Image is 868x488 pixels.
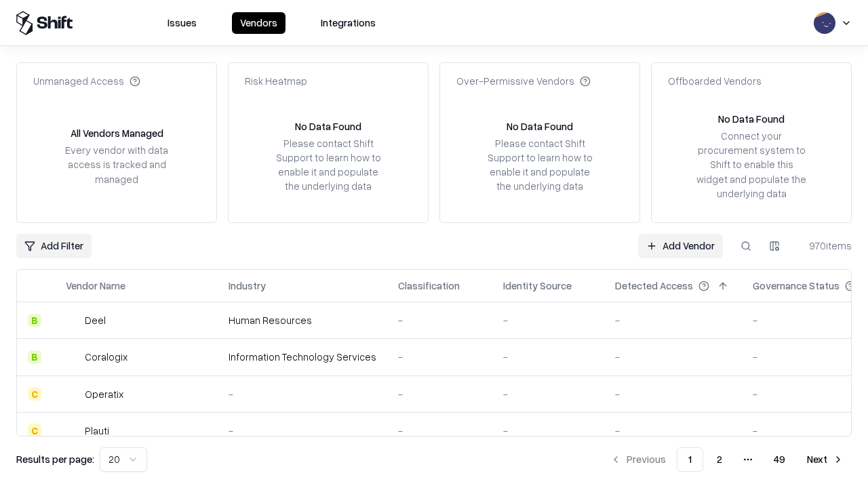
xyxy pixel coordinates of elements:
[484,136,596,194] div: Please contact Shift Support to learn how to enable it and populate the underlying data
[28,350,41,364] div: B
[398,424,481,438] div: -
[66,387,79,401] img: Operatix
[799,447,852,472] button: Next
[295,119,361,134] div: No Data Found
[763,447,796,472] button: 49
[85,350,127,364] div: Coralogix
[16,452,94,466] p: Results per page:
[503,350,593,364] div: -
[677,447,703,472] button: 1
[16,234,92,258] button: Add Filter
[159,12,205,34] button: Issues
[232,12,285,34] button: Vendors
[85,424,109,438] div: Plauti
[85,387,123,401] div: Operatix
[28,314,41,327] div: B
[229,387,376,401] div: -
[66,350,79,364] img: Coralogix
[229,424,376,438] div: -
[602,447,852,472] nav: pagination
[28,387,41,401] div: C
[28,424,41,437] div: C
[615,350,731,364] div: -
[615,313,731,327] div: -
[503,424,593,438] div: -
[229,279,266,293] div: Industry
[33,74,140,88] div: Unmanaged Access
[503,387,593,401] div: -
[615,279,693,293] div: Detected Access
[71,126,163,140] div: All Vendors Managed
[229,313,376,327] div: Human Resources
[66,279,125,293] div: Vendor Name
[695,129,808,201] div: Connect your procurement system to Shift to enable this widget and populate the underlying data
[313,12,384,34] button: Integrations
[66,424,79,437] img: Plauti
[503,313,593,327] div: -
[718,112,785,126] div: No Data Found
[66,314,79,327] img: Deel
[615,424,731,438] div: -
[797,239,852,253] div: 970 items
[85,313,106,327] div: Deel
[753,279,840,293] div: Governance Status
[615,387,731,401] div: -
[668,74,762,88] div: Offboarded Vendors
[229,350,376,364] div: Information Technology Services
[245,74,307,88] div: Risk Heatmap
[398,350,481,364] div: -
[60,143,173,186] div: Every vendor with data access is tracked and managed
[706,447,733,472] button: 2
[398,279,460,293] div: Classification
[398,313,481,327] div: -
[456,74,591,88] div: Over-Permissive Vendors
[503,279,572,293] div: Identity Source
[507,119,573,134] div: No Data Found
[638,234,723,258] a: Add Vendor
[272,136,384,194] div: Please contact Shift Support to learn how to enable it and populate the underlying data
[398,387,481,401] div: -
